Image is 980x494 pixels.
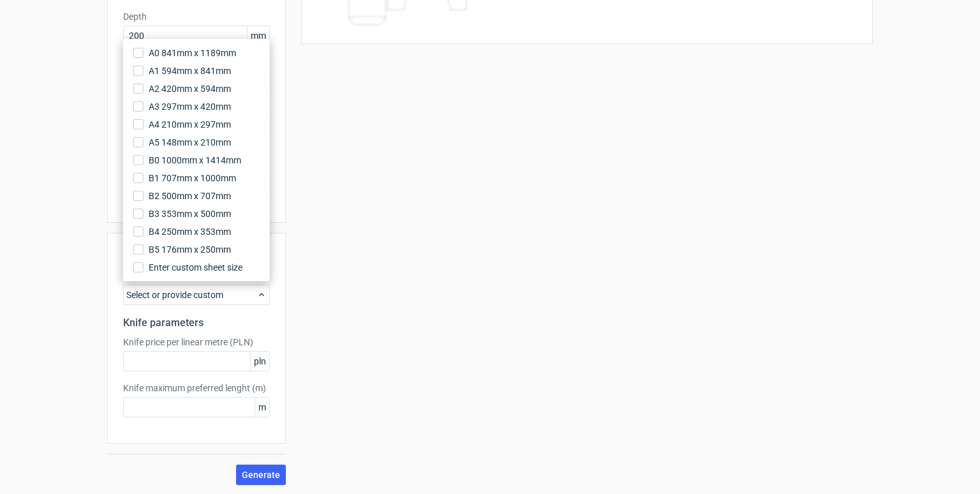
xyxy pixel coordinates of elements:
span: pln [250,352,269,371]
span: B0 1000mm x 1414mm [149,154,241,167]
span: Generate [242,470,280,479]
span: B3 353mm x 500mm [149,207,231,220]
span: A4 210mm x 297mm [149,118,231,131]
span: mm [247,26,269,45]
span: B4 250mm x 353mm [149,225,231,238]
span: A5 148mm x 210mm [149,136,231,149]
span: A2 420mm x 594mm [149,82,231,95]
span: Enter custom sheet size [149,261,242,274]
h2: Knife parameters [123,315,270,331]
span: A3 297mm x 420mm [149,100,231,113]
span: m [255,398,269,417]
span: A1 594mm x 841mm [149,64,231,77]
span: B1 707mm x 1000mm [149,172,236,184]
button: Generate [236,465,286,485]
div: Select or provide custom [123,285,270,305]
label: Knife price per linear metre (PLN) [123,336,270,348]
span: B5 176mm x 250mm [149,243,231,256]
span: A0 841mm x 1189mm [149,47,236,59]
label: Depth [123,10,270,23]
span: B2 500mm x 707mm [149,190,231,202]
label: Knife maximum preferred lenght (m) [123,382,270,394]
